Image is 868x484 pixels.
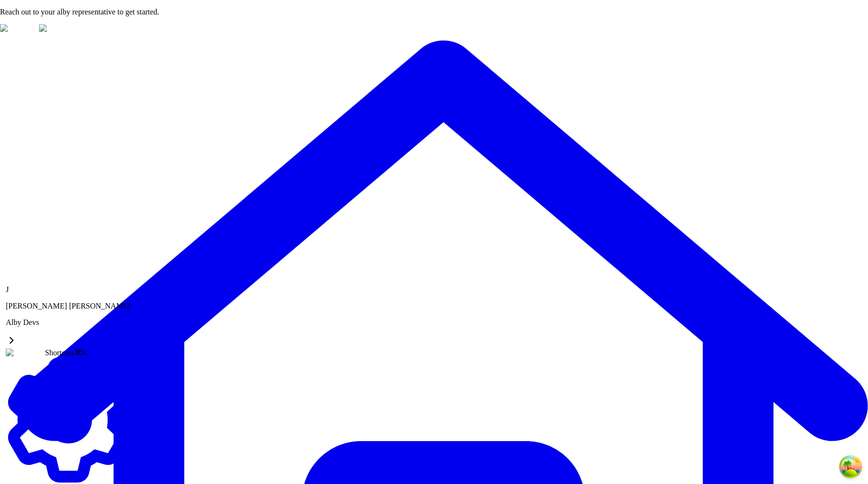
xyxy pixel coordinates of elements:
[6,318,131,327] p: Alby Devs
[74,349,88,357] span: ⌘K
[6,285,9,294] span: J
[45,349,74,357] span: Shortcuts
[6,349,45,357] img: alby Logo
[6,302,131,310] p: [PERSON_NAME] [PERSON_NAME]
